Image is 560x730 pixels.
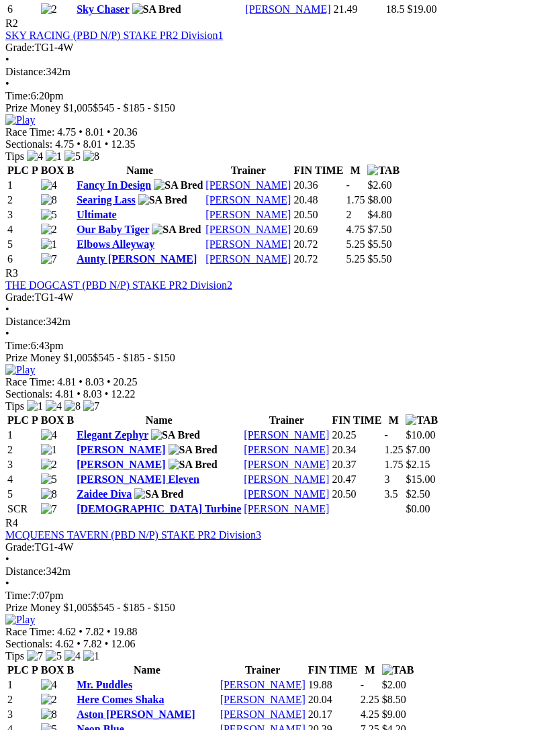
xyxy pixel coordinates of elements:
text: - [361,679,364,690]
span: 4.75 [57,126,76,138]
th: FIN TIME [331,414,382,427]
span: R4 [5,517,18,529]
span: 12.06 [111,638,135,649]
img: 5 [46,650,62,662]
span: $2.15 [406,459,430,470]
span: Grade: [5,42,35,53]
th: Name [76,164,203,177]
span: $10.00 [406,429,435,441]
span: • [5,578,9,589]
th: M [345,164,365,177]
td: 3 [7,208,39,222]
a: [PERSON_NAME] Eleven [77,473,199,485]
text: - [346,179,349,191]
span: BOX [41,165,64,176]
span: 12.22 [111,388,135,400]
div: TG1-4W [5,291,555,304]
img: 5 [41,209,57,221]
img: TAB [382,664,414,676]
span: • [79,376,83,387]
img: TAB [406,414,438,426]
a: [PERSON_NAME] [205,224,291,235]
th: FIN TIME [308,664,359,677]
td: 20.04 [308,693,359,706]
img: Play [5,114,35,126]
img: 5 [64,150,81,163]
span: P [32,664,38,676]
span: Distance: [5,565,46,577]
td: 19.88 [308,678,359,692]
a: [PERSON_NAME] [205,238,291,250]
div: 342m [5,316,555,328]
a: Mr. Puddles [77,679,132,690]
img: SA Bred [138,194,187,206]
span: $2.50 [406,488,430,500]
span: 8.03 [85,376,104,387]
td: SCR [7,502,39,516]
td: 20.50 [331,488,382,501]
span: $7.50 [367,224,391,235]
td: 2 [7,693,39,706]
span: • [77,388,81,400]
a: [PERSON_NAME] [205,253,291,265]
td: 20.72 [293,238,344,251]
span: Sectionals: [5,138,52,150]
td: 20.69 [293,223,344,236]
th: Trainer [220,664,306,677]
td: 1 [7,678,39,692]
span: Tips [5,150,24,162]
span: Race Time: [5,376,54,387]
img: 8 [64,400,81,412]
img: 8 [41,709,57,721]
div: 6:43pm [5,340,555,352]
a: Sky Chaser [77,3,129,15]
img: 2 [41,694,57,706]
img: 2 [41,224,57,236]
td: 20.48 [293,193,344,207]
a: Elegant Zephyr [77,429,148,441]
td: 1 [7,428,39,442]
text: 2 [346,209,351,220]
a: [PERSON_NAME] [220,694,306,705]
a: Searing Lass [77,194,136,206]
div: 7:07pm [5,590,555,602]
span: PLC [7,165,29,176]
span: $8.50 [382,694,406,705]
span: $5.50 [367,238,391,250]
img: SA Bred [134,488,183,500]
img: 1 [83,650,99,662]
img: TAB [367,165,400,177]
img: 4 [41,429,57,441]
span: B [66,664,74,676]
td: 6 [7,253,39,266]
span: • [79,626,83,637]
img: 8 [41,194,57,206]
div: Prize Money $1,005 [5,102,555,114]
th: FIN TIME [293,164,344,177]
span: Distance: [5,316,46,327]
td: 2 [7,443,39,457]
a: [PERSON_NAME] [244,444,329,455]
div: TG1-4W [5,42,555,54]
span: $8.00 [367,194,391,206]
span: 7.82 [85,626,104,637]
span: Grade: [5,291,35,303]
img: 7 [27,650,43,662]
span: • [5,54,9,65]
span: 8.01 [83,138,102,150]
td: 20.34 [331,443,382,457]
td: 3 [7,708,39,721]
a: [DEMOGRAPHIC_DATA] Turbine [77,503,241,514]
img: Play [5,614,35,626]
span: Race Time: [5,626,54,637]
a: Aunty [PERSON_NAME] [77,253,197,265]
span: B [66,165,74,176]
text: 18.5 [385,3,404,15]
span: PLC [7,664,29,676]
td: 20.17 [308,708,359,721]
span: 12.35 [111,138,135,150]
td: 20.25 [331,428,382,442]
span: • [5,328,9,339]
span: 4.62 [57,626,76,637]
span: Tips [5,400,24,412]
